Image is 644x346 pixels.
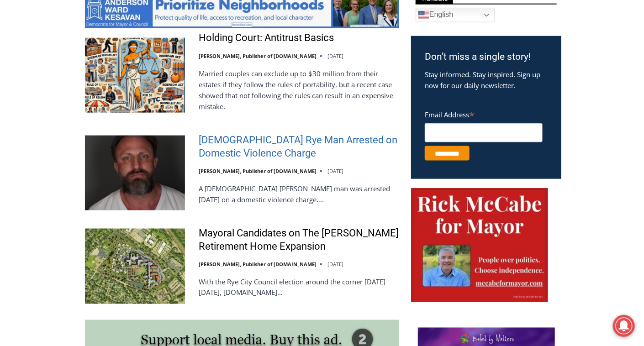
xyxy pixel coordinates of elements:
[239,91,423,111] span: Intern @ [DOMAIN_NAME]
[411,188,548,302] img: McCabe for Mayor
[425,69,548,91] p: Stay informed. Stay inspired. Sign up now for our daily newsletter.
[85,38,185,113] img: Holding Court: Antitrust Basics
[199,52,317,59] a: [PERSON_NAME], Publisher of [DOMAIN_NAME]
[231,0,432,89] div: "[PERSON_NAME] and I covered the [DATE] Parade, which was a really eye opening experience as I ha...
[327,52,343,59] time: [DATE]
[220,89,443,114] a: Intern @ [DOMAIN_NAME]
[327,261,343,267] time: [DATE]
[199,68,399,112] p: Married couples can exclude up to $30 million from their estates if they follow the rules of port...
[199,31,334,45] a: Holding Court: Antitrust Basics
[418,10,429,21] img: en
[199,261,317,267] a: [PERSON_NAME], Publisher of [DOMAIN_NAME]
[85,229,185,304] img: Mayoral Candidates on The Osborn Retirement Home Expansion
[425,50,548,64] h3: Don’t miss a single story!
[425,105,543,122] label: Email Address
[199,227,399,253] a: Mayoral Candidates on The [PERSON_NAME] Retirement Home Expansion
[416,8,495,22] a: English
[199,168,317,174] a: [PERSON_NAME], Publisher of [DOMAIN_NAME]
[199,183,399,205] p: A [DEMOGRAPHIC_DATA] [PERSON_NAME] man was arrested [DATE] on a domestic violence charge….
[199,276,399,298] p: With the Rye City Council election around the corner [DATE][DATE], [DOMAIN_NAME]…
[199,134,399,160] a: [DEMOGRAPHIC_DATA] Rye Man Arrested on Domestic Violence Charge
[327,168,343,174] time: [DATE]
[85,136,185,210] img: 42 Year Old Rye Man Arrested on Domestic Violence Charge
